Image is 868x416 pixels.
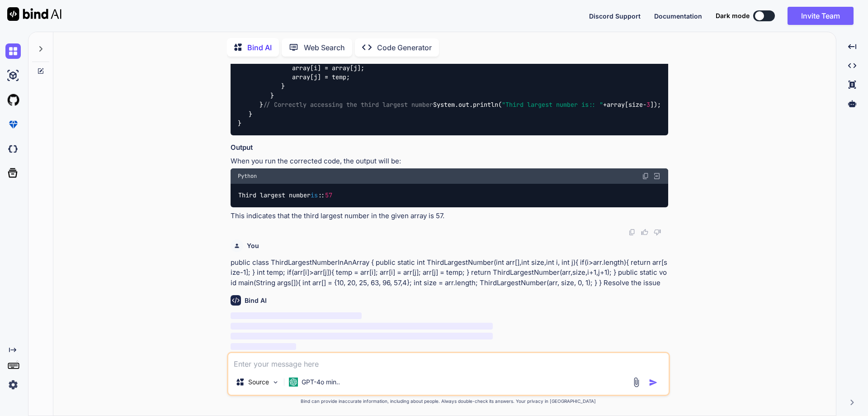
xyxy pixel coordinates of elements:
[304,42,345,53] p: Web Search
[7,7,61,21] img: Bind AI
[247,42,272,53] p: Bind AI
[5,68,21,83] img: ai-studio
[788,7,854,25] button: Invite Team
[5,92,21,108] img: githubLight
[311,191,318,200] span: is
[238,17,661,128] code: { { temp, size; array[] = { , , , , , , }; size = array.length; ( ; i<size; i++ ){ ( i+ ; j<size;...
[589,12,641,20] span: Discord Support
[502,101,603,109] span: "Third largest number is:: "
[325,191,332,200] span: 57
[231,258,668,288] p: public class ThirdLargestNumberInAnArray { public static int ThirdLargestNumber(int arr[],int siz...
[238,172,257,180] span: Python
[231,143,668,153] h3: Output
[653,172,661,180] img: Open in Browser
[247,241,259,250] h6: You
[289,378,298,387] img: GPT-4o mini
[5,377,21,392] img: settings
[231,156,668,167] p: When you run the corrected code, the output will be:
[245,296,267,305] h6: Bind AI
[654,11,702,21] button: Documentation
[231,333,493,339] span: ‌
[263,101,433,109] span: // Correctly accessing the third largest number
[5,141,21,157] img: darkCloudIdeIcon
[231,323,493,330] span: ‌
[248,378,269,387] p: Source
[654,229,661,236] img: dislike
[589,11,641,21] button: Discord Support
[654,12,702,20] span: Documentation
[5,117,21,132] img: premium
[302,378,340,387] p: GPT-4o min..
[272,378,279,386] img: Pick Models
[628,229,636,236] img: copy
[231,211,668,221] p: This indicates that the third largest number in the given array is 57.
[231,312,362,319] span: ‌
[649,378,658,387] img: icon
[227,398,670,405] p: Bind can provide inaccurate information, including about people. Always double-check its answers....
[631,377,642,387] img: attachment
[231,343,296,350] span: ‌
[642,172,649,180] img: copy
[716,11,750,20] span: Dark mode
[641,229,648,236] img: like
[238,191,333,200] code: Third largest number ::
[5,43,21,59] img: chat
[646,101,650,109] span: 3
[377,42,432,53] p: Code Generator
